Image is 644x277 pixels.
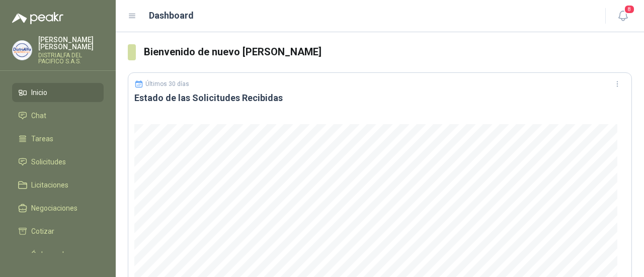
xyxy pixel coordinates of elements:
a: Tareas [12,129,104,148]
span: Negociaciones [31,203,77,214]
img: Logo peakr [12,12,63,24]
span: 8 [624,5,635,14]
img: Company Logo [13,41,32,60]
a: Solicitudes [12,152,104,171]
a: Negociaciones [12,199,104,218]
a: Cotizar [12,222,104,241]
span: Licitaciones [31,179,68,191]
span: Órdenes de Compra [31,249,94,271]
p: DISTRIALFA DEL PACIFICO S.A.S. [38,52,104,64]
a: Órdenes de Compra [12,245,104,275]
span: Chat [31,110,46,121]
button: 8 [614,7,632,25]
span: Inicio [31,87,47,98]
p: Últimos 30 días [145,80,189,87]
a: Inicio [12,83,104,102]
span: Cotizar [31,226,54,237]
h1: Dashboard [149,9,194,23]
h3: Bienvenido de nuevo [PERSON_NAME] [144,44,632,60]
a: Licitaciones [12,175,104,195]
span: Tareas [31,133,53,144]
h3: Estado de las Solicitudes Recibidas [134,92,625,104]
span: Solicitudes [31,156,66,167]
a: Chat [12,106,104,125]
p: [PERSON_NAME] [PERSON_NAME] [38,36,104,50]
